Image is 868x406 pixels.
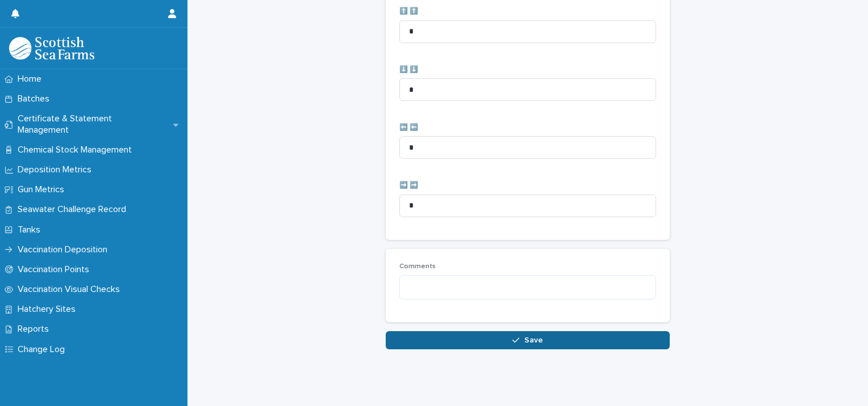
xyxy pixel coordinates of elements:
[524,336,543,344] span: Save
[13,344,74,355] p: Change Log
[13,184,73,195] p: Gun Metrics
[13,204,135,215] p: Seawater Challenge Record
[13,94,59,104] p: Batches
[399,263,436,270] span: Comments
[399,182,418,189] span: ➡️ ➡️
[13,113,173,135] p: Certificate & Statement Management
[9,37,94,60] img: uOABhIYSsOPhGJQdTwEw
[399,124,418,131] span: ⬅️ ⬅️
[13,264,98,275] p: Vaccination Points
[399,66,418,73] span: ⬇️ ⬇️
[13,145,141,155] p: Chemical Stock Management
[13,324,58,335] p: Reports
[13,164,101,175] p: Deposition Metrics
[13,225,49,235] p: Tanks
[13,284,129,295] p: Vaccination Visual Checks
[13,304,85,315] p: Hatchery Sites
[399,8,418,15] span: ⬆️ ⬆️
[13,74,51,84] p: Home
[386,331,670,349] button: Save
[13,244,116,255] p: Vaccination Deposition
